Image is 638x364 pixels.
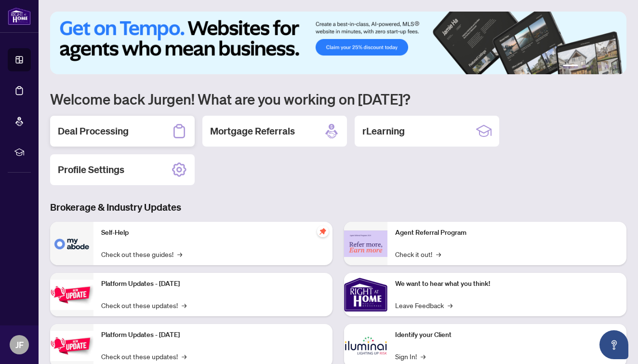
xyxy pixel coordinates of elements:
img: Slide 0 [50,12,626,74]
h3: Brokerage & Industry Updates [50,201,626,214]
span: → [448,300,452,310]
img: We want to hear what you think! [344,273,387,316]
a: Check out these updates!→ [101,300,186,310]
a: Check it out!→ [395,249,441,259]
p: We want to hear what you think! [395,279,619,289]
h2: Deal Processing [58,124,129,138]
a: Sign In!→ [395,351,425,362]
p: Platform Updates - [DATE] [101,330,325,340]
span: → [182,351,186,362]
h2: Profile Settings [58,163,124,176]
img: logo [8,7,31,25]
button: 3 [590,65,594,68]
h2: rLearning [362,124,405,138]
button: 5 [605,65,609,68]
span: → [421,351,425,362]
p: Agent Referral Program [395,228,619,238]
a: Check out these guides!→ [101,249,182,259]
img: Platform Updates - July 8, 2025 [50,331,93,361]
button: 4 [598,65,601,68]
a: Leave Feedback→ [395,300,452,310]
span: → [177,249,182,259]
p: Self-Help [101,228,325,238]
p: Identify your Client [395,330,619,340]
h2: Mortgage Referrals [210,124,295,138]
span: → [182,300,186,310]
button: 2 [582,65,586,68]
span: → [436,249,441,259]
p: Platform Updates - [DATE] [101,279,325,289]
button: 1 [563,65,578,68]
button: 6 [613,65,617,68]
h1: Welcome back Jurgen! What are you working on [DATE]? [50,90,626,108]
img: Self-Help [50,222,93,265]
a: Check out these updates!→ [101,351,186,362]
img: Agent Referral Program [344,230,387,257]
button: Open asap [599,330,628,359]
img: Platform Updates - July 21, 2025 [50,280,93,310]
span: JF [15,338,24,351]
span: pushpin [317,226,329,237]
